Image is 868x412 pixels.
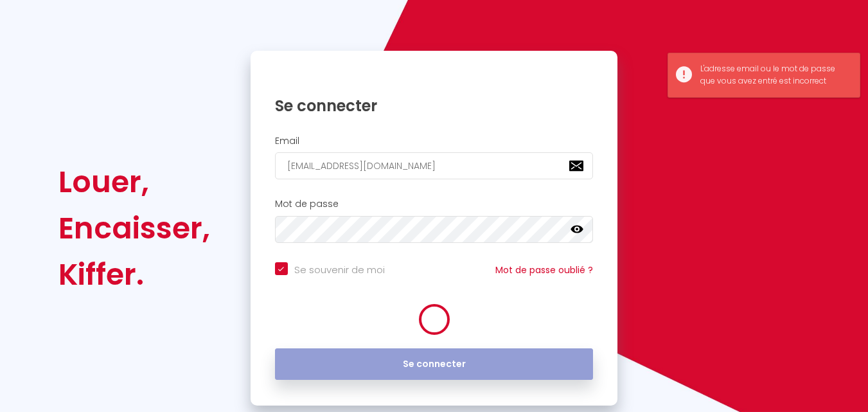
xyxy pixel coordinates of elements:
div: Kiffer. [58,251,210,298]
div: Louer, [58,159,210,205]
h2: Email [275,136,594,147]
h2: Mot de passe [275,199,594,210]
button: Se connecter [275,348,594,381]
h1: Se connecter [275,96,594,116]
div: Encaisser, [58,205,210,251]
div: L'adresse email ou le mot de passe que vous avez entré est incorrect [700,63,847,87]
a: Mot de passe oublié ? [495,264,593,276]
input: Ton Email [275,152,594,179]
